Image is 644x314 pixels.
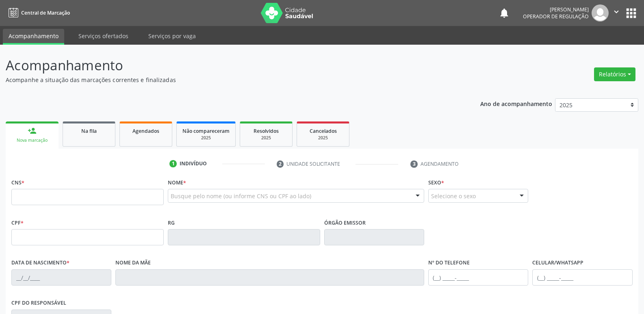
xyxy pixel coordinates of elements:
button:  [609,4,624,22]
label: CNS [11,176,24,189]
div: person_add [28,126,37,135]
label: Nº do Telefone [428,257,470,269]
span: Busque pelo nome (ou informe CNS ou CPF ao lado) [171,192,311,200]
span: Resolvidos [254,128,279,134]
a: Central de Marcação [6,6,70,19]
span: Selecione o sexo [431,192,476,200]
label: Data de nascimento [11,257,69,269]
input: (__) _____-_____ [532,269,632,286]
label: Nome da mãe [115,257,151,269]
button: notifications [499,7,510,19]
label: Celular/WhatsApp [532,257,583,269]
span: Não compareceram [182,128,230,134]
span: Agendados [132,128,159,134]
span: Cancelados [310,128,337,134]
button: Relatórios [594,67,635,81]
label: RG [168,217,175,229]
div: 2025 [246,135,286,141]
div: 2025 [303,135,343,141]
p: Ano de acompanhamento [480,98,552,108]
label: Órgão emissor [324,217,366,229]
div: Nova marcação [11,137,53,143]
label: CPF do responsável [11,297,66,310]
span: Central de Marcação [21,9,70,16]
label: CPF [11,217,24,229]
p: Acompanhe a situação das marcações correntes e finalizadas [6,76,449,84]
label: Sexo [428,176,444,189]
div: 1 [169,160,177,167]
div: [PERSON_NAME] [523,6,589,13]
a: Serviços ofertados [73,29,134,43]
img: img [592,4,609,22]
div: Indivíduo [180,160,207,167]
label: Nome [168,176,186,189]
button: apps [624,6,638,20]
div: 2025 [182,135,230,141]
i:  [612,7,621,16]
input: __/__/____ [11,269,111,286]
input: (__) _____-_____ [428,269,528,286]
span: Operador de regulação [523,13,589,20]
p: Acompanhamento [6,55,449,76]
a: Serviços por vaga [143,29,202,43]
span: Na fila [81,128,97,134]
a: Acompanhamento [3,29,64,45]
